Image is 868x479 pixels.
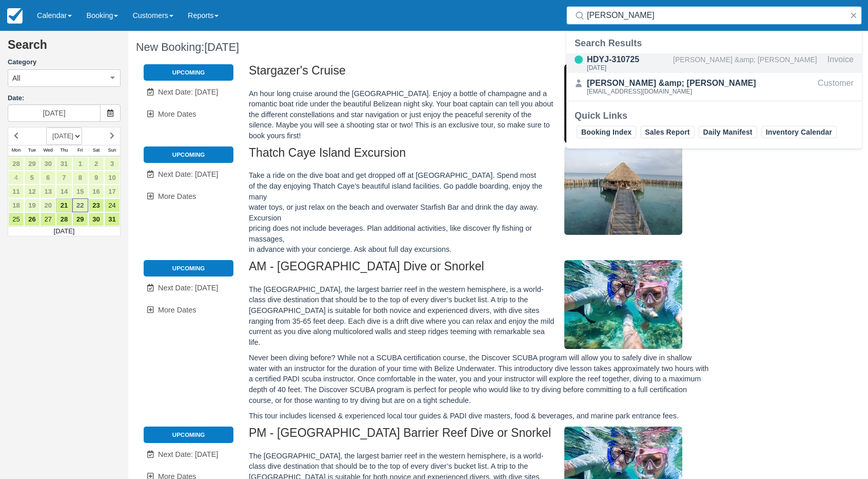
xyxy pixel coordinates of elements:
a: HDYJ-310725[DATE][PERSON_NAME] &amp; [PERSON_NAME]Invoice [566,53,862,73]
button: All [8,69,121,87]
label: Date: [8,94,121,103]
span: All [12,73,21,83]
a: 29 [24,157,40,171]
div: [PERSON_NAME] &amp; [PERSON_NAME] [673,53,823,73]
a: 16 [88,185,104,198]
img: M294-1 [564,260,682,349]
h2: AM - [GEOGRAPHIC_DATA] Dive or Snorkel [249,260,710,279]
p: This tour includes licensed & experienced local tour guides & PADI dive masters, food & beverages... [249,411,710,421]
span: Next Date: [DATE] [158,450,218,458]
img: M308-1 [564,64,682,143]
img: M296-1 [564,146,682,235]
a: 2 [88,157,104,171]
a: 24 [104,198,120,212]
div: [EMAIL_ADDRESS][DOMAIN_NAME] [587,88,756,95]
a: 31 [104,212,120,226]
a: Sales Report [640,126,694,138]
th: Mon [8,145,24,156]
a: 9 [88,171,104,185]
div: Quick Links [575,109,854,122]
div: [PERSON_NAME] &amp; [PERSON_NAME] [587,77,756,89]
a: Next Date: [DATE] [144,82,233,103]
a: 31 [56,157,72,171]
th: Wed [40,145,56,156]
a: 21 [56,198,72,212]
a: 29 [72,212,88,226]
div: Invoice [827,53,854,73]
a: Next Date: [DATE] [144,164,233,185]
li: Upcoming [144,260,233,277]
a: 7 [56,171,72,185]
input: Search ( / ) [587,6,845,25]
a: Next Date: [DATE] [144,444,233,465]
h2: Stargazer's Cruise [249,64,710,83]
h1: New Booking: [136,41,446,53]
h2: Thatch Caye Island Excursion [249,146,710,165]
a: 5 [24,171,40,185]
th: Fri [72,145,88,156]
a: 11 [8,185,24,198]
a: 28 [8,157,24,171]
a: Inventory Calendar [761,126,837,138]
a: 19 [24,198,40,212]
a: 14 [56,185,72,198]
li: Upcoming [144,146,233,163]
a: 6 [40,171,56,185]
a: Next Date: [DATE] [144,278,233,299]
p: The [GEOGRAPHIC_DATA], the largest barrier reef in the western hemisphere, is a world-class dive ... [249,284,710,347]
a: 23 [88,198,104,212]
a: 13 [40,185,56,198]
span: More Dates [158,306,196,314]
p: Never been diving before? While not a SCUBA certification course, the Discover SCUBA program will... [249,353,710,406]
a: 12 [24,185,40,198]
a: [PERSON_NAME] &amp; [PERSON_NAME][EMAIL_ADDRESS][DOMAIN_NAME]Customer [566,77,862,97]
img: checkfront-main-nav-mini-logo.png [7,8,23,24]
a: Booking Index [577,126,636,138]
h2: Search [8,39,121,58]
a: 15 [72,185,88,198]
a: 4 [8,171,24,185]
a: 10 [104,171,120,185]
div: Search Results [575,37,854,49]
span: Next Date: [DATE] [158,88,218,96]
a: 18 [8,198,24,212]
a: 8 [72,171,88,185]
a: 25 [8,212,24,226]
a: 30 [88,212,104,226]
th: Thu [56,145,72,156]
th: Sun [104,145,120,156]
a: 30 [40,157,56,171]
th: Tue [24,145,40,156]
span: Next Date: [DATE] [158,170,218,178]
label: Category [8,58,121,67]
span: More Dates [158,110,196,118]
a: 1 [72,157,88,171]
a: 28 [56,212,72,226]
td: [DATE] [8,226,121,236]
a: 27 [40,212,56,226]
a: 20 [40,198,56,212]
h2: PM - [GEOGRAPHIC_DATA] Barrier Reef Dive or Snorkel [249,427,710,446]
div: [DATE] [587,65,669,71]
p: Take a ride on the dive boat and get dropped off at [GEOGRAPHIC_DATA]. Spend most of the day enjo... [249,170,710,255]
li: Upcoming [144,427,233,443]
li: Upcoming [144,64,233,81]
span: [DATE] [204,41,239,53]
p: An hour long cruise around the [GEOGRAPHIC_DATA]. Enjoy a bottle of champagne and a romantic boat... [249,88,710,141]
span: Next Date: [DATE] [158,284,218,292]
a: 3 [104,157,120,171]
a: Daily Manifest [699,126,757,138]
a: 17 [104,185,120,198]
div: Customer [818,77,854,97]
a: 22 [72,198,88,212]
div: HDYJ-310725 [587,53,669,66]
a: 26 [24,212,40,226]
th: Sat [88,145,104,156]
span: More Dates [158,192,196,200]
